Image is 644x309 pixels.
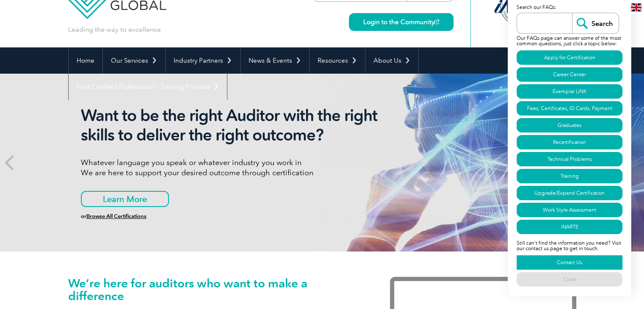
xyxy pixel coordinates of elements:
a: Home [69,47,102,74]
h1: We’re here for auditors who want to make a difference [68,277,365,302]
a: Our Services [103,47,165,74]
input: Search [572,13,619,33]
img: open_square.png [434,19,439,24]
h2: Want to be the right Auditor with the right skills to deliver the right outcome? [81,106,398,145]
a: Apply for Certification [517,50,622,65]
p: Still can't find the information you need? Visit our contact us page to get in touch. [517,235,622,254]
a: About Us [365,47,418,74]
p: Search our FAQs: [517,3,622,13]
a: Find Certified Professional / Training Provider [69,74,227,100]
a: Exemplar LINK [517,84,622,99]
p: Leading the way to excellence [68,25,161,34]
a: Login to the Community [349,13,453,31]
a: Recertification [517,135,622,149]
a: Contact Us [517,255,622,270]
a: Technical Problems [517,152,622,166]
a: Browse All Certifications [86,213,146,219]
a: Work Style Assessment [517,203,622,217]
a: Graduates [517,118,622,132]
p: Whatever language you speak or whatever industry you work in We are here to support your desired ... [81,157,398,178]
h6: or [81,213,398,219]
a: Training [517,169,622,183]
p: Our FAQs page can answer some of the most common questions, just click a topic below: [517,34,622,49]
a: Resources [310,47,365,74]
a: Close [517,272,622,287]
a: Fees, Certificates, ID Cards, Payment [517,101,622,116]
a: Industry Partners [166,47,240,74]
a: Career Center [517,67,622,82]
a: News & Events [240,47,309,74]
a: Learn More [81,191,169,207]
img: en [631,3,641,11]
a: iNARTE [517,220,622,234]
a: Upgrade/Expand Certification [517,186,622,200]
